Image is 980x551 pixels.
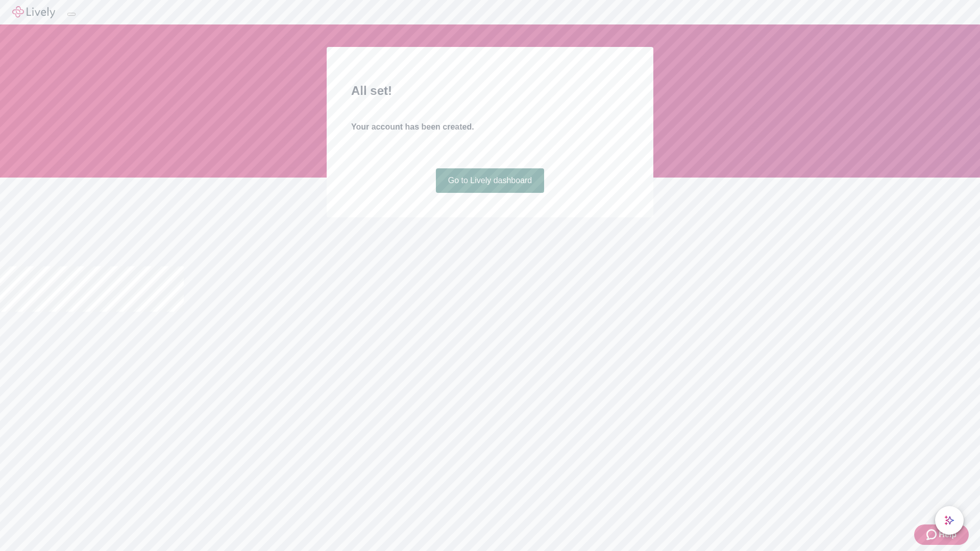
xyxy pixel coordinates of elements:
[67,13,76,16] button: Log out
[351,82,629,100] h2: All set!
[436,168,545,193] a: Go to Lively dashboard
[939,529,957,541] span: Help
[926,529,939,541] svg: Zendesk support icon
[935,506,964,535] button: chat
[944,515,954,525] svg: Lively AI Assistant
[12,6,55,18] img: Lively
[914,524,969,545] button: Zendesk support iconHelp
[351,121,629,133] h4: Your account has been created.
